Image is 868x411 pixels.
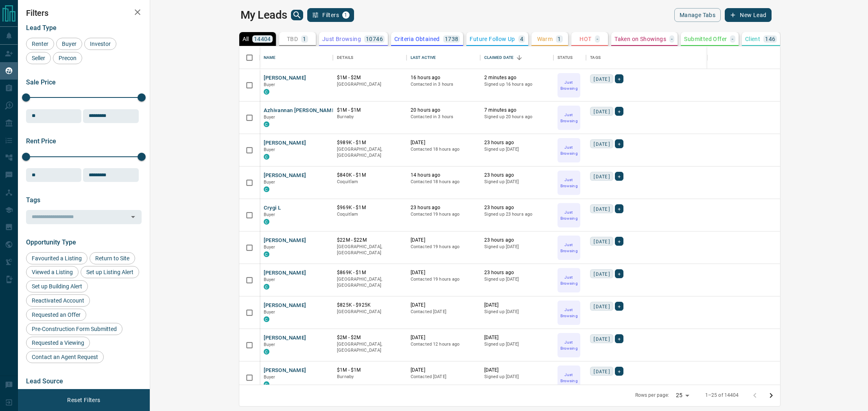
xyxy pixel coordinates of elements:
p: Contacted 19 hours ago [411,211,476,218]
button: Filters1 [307,8,354,22]
p: [GEOGRAPHIC_DATA], [GEOGRAPHIC_DATA] [337,244,402,256]
p: - [597,36,598,42]
p: Client [745,36,760,42]
span: + [618,205,621,213]
div: Pre-Construction Form Submitted [26,323,122,335]
p: Just Browsing [558,274,579,286]
span: Set up Listing Alert [83,269,136,275]
button: [PERSON_NAME] [264,302,306,309]
h1: My Leads [241,9,287,22]
p: Just Browsing [558,339,579,351]
button: Open [127,211,139,223]
span: Buyer [264,82,275,87]
div: 25 [673,389,692,401]
p: 14404 [254,36,271,42]
span: [DATE] [593,270,610,278]
div: condos.ca [264,219,269,225]
div: Last Active [407,46,480,69]
span: Contact an Agent Request [29,354,101,360]
div: + [615,269,623,278]
span: Buyer [264,244,275,250]
span: 1 [343,12,349,18]
p: Signed up 23 hours ago [484,211,550,218]
span: Favourited a Listing [29,255,85,262]
div: Viewed a Listing [26,266,79,278]
span: Lead Type [26,24,57,32]
button: Go to next page [763,387,779,404]
button: [PERSON_NAME] [264,139,306,147]
p: Just Browsing [558,372,579,384]
div: Return to Site [90,252,135,264]
p: Signed up 16 hours ago [484,81,550,88]
span: Tags [26,196,40,204]
span: + [618,270,621,278]
p: [GEOGRAPHIC_DATA], [GEOGRAPHIC_DATA] [337,146,402,159]
span: Buyer [264,309,275,315]
span: Sale Price [26,78,56,86]
span: + [618,302,621,310]
div: Investor [84,38,116,50]
p: Burnaby [337,114,402,120]
span: [DATE] [593,237,610,245]
div: Reactivated Account [26,294,90,307]
button: Crygi L [264,204,281,212]
p: 23 hours ago [484,172,550,179]
p: 1–25 of 14404 [705,392,739,399]
span: Buyer [264,147,275,152]
div: condos.ca [264,316,269,322]
button: [PERSON_NAME] [264,367,306,374]
span: + [618,140,621,148]
button: [PERSON_NAME] [264,74,306,82]
p: [DATE] [484,302,550,309]
div: Tags [590,46,601,69]
p: [DATE] [411,367,476,374]
span: Reactivated Account [29,297,87,304]
span: Pre-Construction Form Submitted [29,326,120,332]
button: [PERSON_NAME] [264,237,306,244]
p: 7 minutes ago [484,107,550,114]
div: + [615,367,623,376]
p: Contacted 18 hours ago [411,179,476,185]
p: Coquitlam [337,179,402,185]
div: Favourited a Listing [26,252,87,264]
div: Set up Building Alert [26,280,88,292]
span: Seller [29,55,48,61]
p: All [243,36,249,42]
div: Seller [26,52,51,64]
div: + [615,74,623,83]
div: Set up Listing Alert [81,266,139,278]
span: + [618,107,621,115]
p: [GEOGRAPHIC_DATA], [GEOGRAPHIC_DATA] [337,341,402,354]
p: Warm [537,36,553,42]
button: search button [291,10,303,20]
div: condos.ca [264,251,269,257]
div: condos.ca [264,349,269,355]
span: [DATE] [593,302,610,310]
span: [DATE] [593,75,610,83]
p: $825K - $925K [337,302,402,309]
div: Details [337,46,353,69]
button: New Lead [725,8,772,22]
span: Viewed a Listing [29,269,76,275]
p: Contacted in 3 hours [411,81,476,88]
p: [DATE] [411,237,476,244]
p: TBD [287,36,298,42]
p: $840K - $1M [337,172,402,179]
button: [PERSON_NAME] [264,269,306,277]
span: Requested an Offer [29,311,83,318]
div: Name [260,46,333,69]
div: Claimed Date [480,46,554,69]
p: Criteria Obtained [394,36,440,42]
span: [DATE] [593,205,610,213]
p: 23 hours ago [484,237,550,244]
span: Buyer [264,180,275,185]
p: $969K - $1M [337,204,402,211]
button: Sort [514,52,525,63]
p: 16 hours ago [411,74,476,81]
p: Just Browsing [558,242,579,254]
div: Status [558,46,573,69]
p: $869K - $1M [337,269,402,276]
p: Just Browsing [558,209,579,221]
p: $2M - $2M [337,334,402,341]
p: 20 hours ago [411,107,476,114]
